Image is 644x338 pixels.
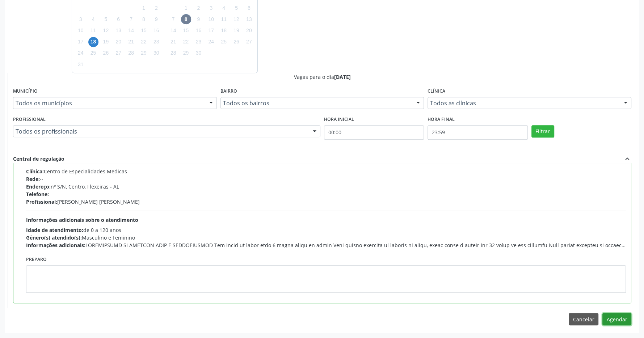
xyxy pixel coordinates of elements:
span: sábado, 20 de setembro de 2025 [244,26,254,36]
span: quarta-feira, 6 de agosto de 2025 [113,14,123,24]
span: terça-feira, 5 de agosto de 2025 [101,14,111,24]
span: Todos os municípios [16,100,202,107]
span: domingo, 28 de setembro de 2025 [168,48,178,58]
button: Agendar [602,313,631,325]
span: domingo, 3 de agosto de 2025 [76,14,86,24]
div: Masculino e Feminino [26,234,626,241]
span: segunda-feira, 15 de setembro de 2025 [181,26,191,36]
span: quarta-feira, 13 de agosto de 2025 [113,26,123,36]
span: domingo, 21 de setembro de 2025 [168,37,178,47]
span: Endereço: [26,183,51,190]
input: Selecione o horário [324,125,424,140]
div: -- [26,190,626,198]
span: terça-feira, 26 de agosto de 2025 [101,48,111,58]
span: segunda-feira, 29 de setembro de 2025 [181,48,191,58]
div: Central de regulação [13,155,64,163]
span: sábado, 16 de agosto de 2025 [151,26,161,36]
span: quinta-feira, 21 de agosto de 2025 [126,37,136,47]
label: Bairro [220,86,237,97]
span: domingo, 10 de agosto de 2025 [76,26,86,36]
div: de 0 a 120 anos [26,226,626,234]
span: segunda-feira, 22 de setembro de 2025 [181,37,191,47]
span: domingo, 17 de agosto de 2025 [76,37,86,47]
span: quarta-feira, 17 de setembro de 2025 [206,26,216,36]
label: Hora inicial [324,114,354,125]
span: quinta-feira, 4 de setembro de 2025 [219,3,229,13]
span: sábado, 23 de agosto de 2025 [151,37,161,47]
span: segunda-feira, 8 de setembro de 2025 [181,14,191,24]
button: Filtrar [531,125,554,138]
span: terça-feira, 23 de setembro de 2025 [193,37,203,47]
span: Clínica: [26,168,44,175]
label: Profissional [13,114,46,125]
span: quarta-feira, 27 de agosto de 2025 [113,48,123,58]
span: sábado, 2 de agosto de 2025 [151,3,161,13]
label: Clínica [428,86,445,97]
button: Cancelar [569,313,598,325]
span: sexta-feira, 29 de agosto de 2025 [139,48,149,58]
span: [DATE] [334,73,351,80]
span: terça-feira, 9 de setembro de 2025 [193,14,203,24]
div: LOREMIPSUMD SI AMETCON ADIP E SEDDOEIUSMOD Tem incid ut labor etdo 6 magna aliqu en admin Veni qu... [26,241,626,249]
span: quinta-feira, 28 de agosto de 2025 [126,48,136,58]
span: Rede: [26,176,40,182]
span: quinta-feira, 25 de setembro de 2025 [219,37,229,47]
span: terça-feira, 12 de agosto de 2025 [101,26,111,36]
span: Profissional: [26,198,57,205]
label: Preparo [26,254,47,265]
div: nº S/N, Centro, Flexeiras - AL [26,183,626,190]
span: sexta-feira, 1 de agosto de 2025 [139,3,149,13]
span: quarta-feira, 20 de agosto de 2025 [113,37,123,47]
span: segunda-feira, 25 de agosto de 2025 [88,48,98,58]
span: Todos os profissionais [16,128,306,135]
span: sexta-feira, 15 de agosto de 2025 [139,26,149,36]
span: quarta-feira, 24 de setembro de 2025 [206,37,216,47]
span: sábado, 27 de setembro de 2025 [244,37,254,47]
span: sábado, 6 de setembro de 2025 [244,3,254,13]
div: -- [26,175,626,183]
label: Hora final [428,114,454,125]
span: sábado, 9 de agosto de 2025 [151,14,161,24]
span: Todos os bairros [223,100,409,107]
span: segunda-feira, 18 de agosto de 2025 [88,37,98,47]
span: terça-feira, 19 de agosto de 2025 [101,37,111,47]
span: sexta-feira, 26 de setembro de 2025 [231,37,241,47]
span: terça-feira, 30 de setembro de 2025 [193,48,203,58]
span: terça-feira, 2 de setembro de 2025 [193,3,203,13]
span: quinta-feira, 11 de setembro de 2025 [219,14,229,24]
span: sexta-feira, 8 de agosto de 2025 [139,14,149,24]
span: domingo, 24 de agosto de 2025 [76,48,86,58]
i: expand_less [623,155,631,163]
div: Vagas para o dia [13,73,631,81]
span: sexta-feira, 12 de setembro de 2025 [231,14,241,24]
span: segunda-feira, 1 de setembro de 2025 [181,3,191,13]
span: quarta-feira, 10 de setembro de 2025 [206,14,216,24]
span: segunda-feira, 11 de agosto de 2025 [88,26,98,36]
span: sexta-feira, 22 de agosto de 2025 [139,37,149,47]
span: sábado, 30 de agosto de 2025 [151,48,161,58]
span: quarta-feira, 3 de setembro de 2025 [206,3,216,13]
span: segunda-feira, 4 de agosto de 2025 [88,14,98,24]
div: Centro de Especialidades Medicas [26,168,626,175]
span: Gênero(s) atendido(s): [26,234,82,241]
span: quinta-feira, 14 de agosto de 2025 [126,26,136,36]
span: sexta-feira, 5 de setembro de 2025 [231,3,241,13]
span: domingo, 7 de setembro de 2025 [168,14,178,24]
span: sábado, 13 de setembro de 2025 [244,14,254,24]
span: Idade de atendimento: [26,227,83,233]
div: [PERSON_NAME] [PERSON_NAME] [26,198,626,206]
span: domingo, 14 de setembro de 2025 [168,26,178,36]
span: Informações adicionais: [26,242,85,249]
span: Informações adicionais sobre o atendimento [26,216,138,223]
span: domingo, 31 de agosto de 2025 [76,59,86,69]
label: Município [13,86,38,97]
span: Todos as clínicas [430,100,616,107]
span: quinta-feira, 7 de agosto de 2025 [126,14,136,24]
span: terça-feira, 16 de setembro de 2025 [193,26,203,36]
span: Telefone: [26,191,49,198]
span: quinta-feira, 18 de setembro de 2025 [219,26,229,36]
input: Selecione o horário [428,125,527,140]
span: sexta-feira, 19 de setembro de 2025 [231,26,241,36]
